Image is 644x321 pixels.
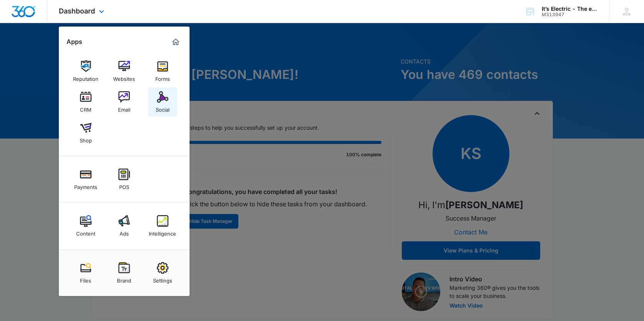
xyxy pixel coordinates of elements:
[148,57,177,86] a: Forms
[71,165,100,194] a: Payments
[148,258,177,288] a: Settings
[80,103,92,113] div: CRM
[113,72,135,82] div: Websites
[71,87,100,117] a: CRM
[110,258,139,288] a: Brand
[542,12,598,17] div: account id
[149,227,176,237] div: Intelligence
[119,180,129,190] div: POS
[110,57,139,86] a: Websites
[76,227,95,237] div: Content
[110,165,139,194] a: POS
[170,36,182,48] a: Marketing 360® Dashboard
[71,57,100,86] a: Reputation
[67,38,82,45] h2: Apps
[71,211,100,241] a: Content
[542,6,598,12] div: account name
[73,72,98,82] div: Reputation
[153,274,172,284] div: Settings
[59,7,95,15] span: Dashboard
[120,227,129,237] div: Ads
[110,211,139,241] a: Ads
[156,103,170,113] div: Social
[110,87,139,117] a: Email
[80,274,91,284] div: Files
[148,211,177,241] a: Intelligence
[148,87,177,117] a: Social
[80,134,92,144] div: Shop
[74,180,97,190] div: Payments
[71,258,100,288] a: Files
[118,103,130,113] div: Email
[71,118,100,147] a: Shop
[117,274,131,284] div: Brand
[155,72,170,82] div: Forms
